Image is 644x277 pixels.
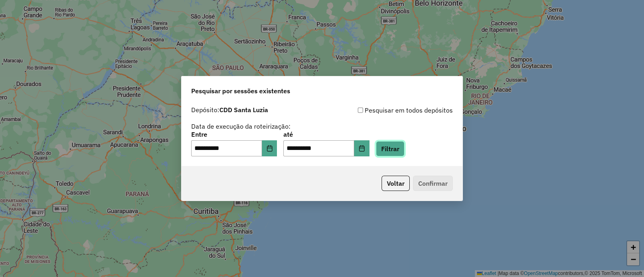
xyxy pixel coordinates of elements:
button: Voltar [382,176,410,191]
label: até [283,129,369,139]
button: Filtrar [376,141,405,156]
strong: CDD Santa Luzia [219,106,268,114]
div: Pesquisar em todos depósitos [322,105,453,115]
button: Choose Date [354,140,369,156]
span: Pesquisar por sessões existentes [191,86,290,96]
label: Depósito: [191,105,268,115]
button: Choose Date [262,140,277,156]
label: Entre [191,129,277,139]
label: Data de execução da roteirização: [191,121,291,131]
